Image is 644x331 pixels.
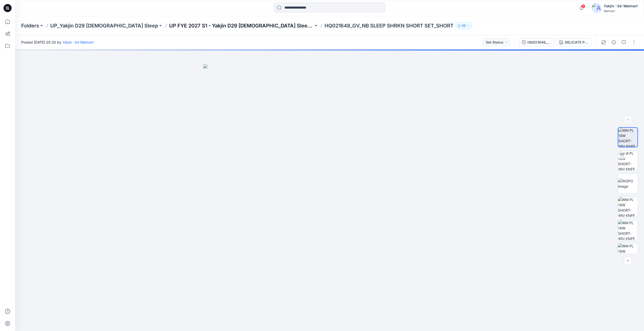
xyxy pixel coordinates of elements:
[169,22,313,29] a: UP FYE 2027 S1 - Yakjin D29 [DEMOGRAPHIC_DATA] Sleepwear
[592,3,602,13] img: avatar
[455,22,472,29] button: 30
[519,38,554,46] button: HQ021648_GV_NB SLEEP SHRKN SHORT SET_SHORT
[604,3,638,9] div: Yakjin -3d-Walmart
[581,4,585,8] span: 2
[618,128,637,147] img: WM PL 18W SHORT-ABV KNEE Colorway wo Avatar
[21,40,94,45] span: Posted [DATE] 05:20 by
[556,38,591,46] button: DELICATE PINK
[618,220,638,240] img: WM PL 18W SHORT-ABV KNEE Hip Side 1 wo Avatar
[50,22,158,29] a: UP_Yakjin D29 [DEMOGRAPHIC_DATA] Sleep
[527,40,551,45] div: HQ021648_GV_NB SLEEP SHRKN SHORT SET_SHORT
[62,40,94,44] a: Yakjin -3d-Walmart
[618,243,638,263] img: WM PL 18W SHORT-ABV KNEE Back wo Avatar
[565,40,588,45] div: DELICATE PINK
[618,197,638,217] img: WM PL 18W SHORT-ABV KNEE Front wo Avatar
[203,64,456,331] img: eyJhbGciOiJIUzI1NiIsImtpZCI6IjAiLCJzbHQiOiJzZXMiLCJ0eXAiOiJKV1QifQ.eyJkYXRhIjp7InR5cGUiOiJzdG9yYW...
[618,151,638,170] img: WM PL 18W SHORT-ABV KNEE Turntable with Avatar
[325,22,453,29] p: HQ021648_GV_NB SLEEP SHRKN SHORT SET_SHORT
[21,22,39,29] a: Folders
[604,9,638,13] div: Walmart
[618,178,638,189] img: INSPO image
[610,38,618,46] button: Details
[462,23,466,28] p: 30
